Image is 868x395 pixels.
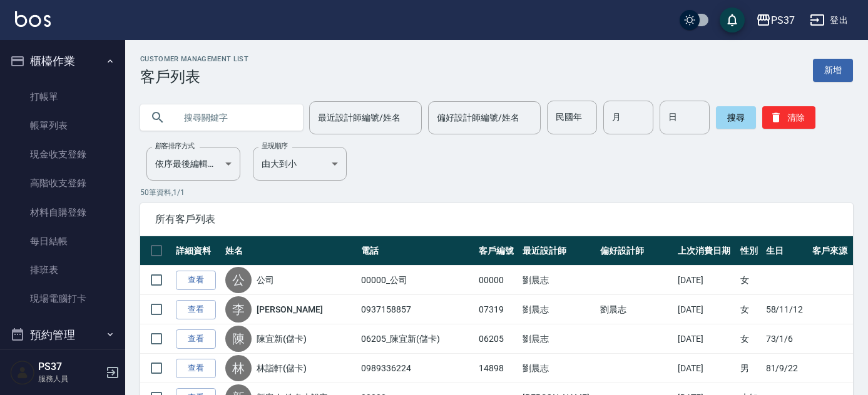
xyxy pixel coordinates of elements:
a: 現金收支登錄 [5,140,120,169]
span: 所有客戶列表 [155,213,838,226]
th: 偏好設計師 [597,236,675,266]
button: 櫃檯作業 [5,45,120,77]
h3: 客戶列表 [140,68,248,86]
a: 高階收支登錄 [5,169,120,197]
a: [PERSON_NAME] [257,303,323,316]
button: PS37 [751,7,800,33]
th: 姓名 [222,236,359,266]
td: 81/9/22 [763,354,809,383]
td: 女 [737,266,762,295]
td: [DATE] [675,324,737,354]
th: 上次消費日期 [675,236,737,266]
td: [DATE] [675,354,737,383]
td: 00000 [476,266,519,295]
a: 查看 [176,300,216,319]
th: 最近設計師 [519,236,597,266]
td: 女 [737,324,762,354]
th: 客戶編號 [476,236,519,266]
td: 0989336224 [358,354,476,383]
label: 顧客排序方式 [155,141,195,151]
div: PS37 [771,12,795,28]
div: 李 [225,296,252,322]
img: Logo [15,11,51,27]
a: 陳宜新(儲卡) [257,332,307,345]
td: 劉晨志 [519,354,597,383]
td: [DATE] [675,266,737,295]
td: 00000_公司 [358,266,476,295]
input: 搜尋關鍵字 [175,101,293,134]
a: 每日結帳 [5,227,120,256]
p: 50 筆資料, 1 / 1 [140,187,853,198]
th: 電話 [358,236,476,266]
a: 打帳單 [5,82,120,111]
button: 預約管理 [5,319,120,351]
a: 林詣軒(儲卡) [257,362,307,374]
a: 現場電腦打卡 [5,284,120,313]
button: save [720,7,745,32]
a: 排班表 [5,256,120,284]
td: 73/1/6 [763,324,809,354]
td: 劉晨志 [519,295,597,324]
th: 生日 [763,236,809,266]
a: 帳單列表 [5,111,120,140]
a: 新增 [813,59,853,82]
label: 呈現順序 [262,141,288,151]
h2: Customer Management List [140,55,248,63]
button: 清除 [762,106,815,129]
th: 詳細資料 [173,236,222,266]
a: 公司 [257,274,274,286]
button: 搜尋 [716,106,756,129]
div: 公 [225,267,252,293]
div: 林 [225,355,252,381]
div: 依序最後編輯時間 [146,147,240,181]
div: 陳 [225,326,252,352]
td: 0937158857 [358,295,476,324]
td: 07319 [476,295,519,324]
td: 劉晨志 [519,266,597,295]
td: 劉晨志 [519,324,597,354]
td: 女 [737,295,762,324]
a: 查看 [176,271,216,290]
td: 06205_陳宜新(儲卡) [358,324,476,354]
a: 查看 [176,329,216,349]
p: 服務人員 [38,373,102,384]
td: 58/11/12 [763,295,809,324]
div: 由大到小 [253,147,347,181]
th: 性別 [737,236,762,266]
td: [DATE] [675,295,737,324]
a: 材料自購登錄 [5,198,120,227]
th: 客戶來源 [809,236,853,266]
button: 登出 [805,9,853,32]
a: 查看 [176,359,216,378]
td: 劉晨志 [597,295,675,324]
td: 06205 [476,324,519,354]
img: Person [10,360,35,385]
h5: PS37 [38,361,102,373]
td: 14898 [476,354,519,383]
td: 男 [737,354,762,383]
